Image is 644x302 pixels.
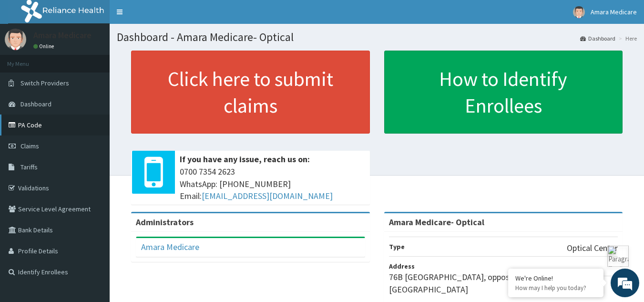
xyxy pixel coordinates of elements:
span: Claims [20,142,39,150]
a: Online [33,43,56,50]
img: User Image [5,29,26,50]
div: We're Online! [515,274,596,282]
a: Amara Medicare [141,241,199,252]
b: Administrators [136,217,194,228]
p: Optical Center [567,242,618,254]
a: Click here to submit claims [131,51,370,134]
b: Type [389,242,405,251]
li: Here [616,34,637,42]
a: Dashboard [580,34,615,42]
b: If you have any issue, reach us on: [180,154,310,165]
p: 76B [GEOGRAPHIC_DATA], opposite VGC, [GEOGRAPHIC_DATA] [389,271,618,295]
span: Dashboard [20,100,51,108]
span: Switch Providers [20,79,69,87]
p: How may I help you today? [515,284,596,292]
p: Amara Medicare [33,31,92,40]
a: How to Identify Enrollees [384,51,623,134]
img: User Image [573,6,585,18]
span: 0700 7354 2623 WhatsApp: [PHONE_NUMBER] Email: [180,166,365,202]
span: Tariffs [20,163,38,171]
a: [EMAIL_ADDRESS][DOMAIN_NAME] [202,190,333,201]
img: ParagraphAI Toolbar icon [607,245,629,267]
strong: Amara Medicare- Optical [389,217,484,228]
b: Address [389,262,415,271]
span: Amara Medicare [591,8,637,16]
h1: Dashboard - Amara Medicare- Optical [117,31,637,43]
